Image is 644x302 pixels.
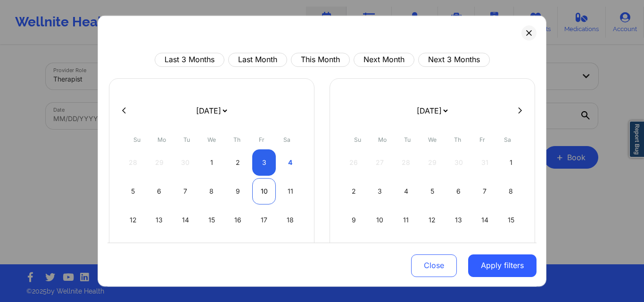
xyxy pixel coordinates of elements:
div: Mon Nov 17 2025 [368,235,392,261]
div: Tue Oct 07 2025 [173,178,198,204]
div: Sat Oct 11 2025 [278,178,302,204]
div: Fri Nov 21 2025 [473,235,497,261]
div: Wed Oct 22 2025 [200,235,224,261]
abbr: Friday [479,136,485,143]
div: Mon Nov 10 2025 [368,206,392,233]
abbr: Monday [378,136,387,143]
div: Tue Nov 04 2025 [394,178,418,204]
abbr: Sunday [133,136,140,143]
button: Apply filters [468,254,537,277]
div: Sun Nov 09 2025 [342,206,366,233]
abbr: Wednesday [428,136,437,143]
div: Fri Oct 17 2025 [252,206,276,233]
button: Last Month [228,52,287,66]
div: Sun Nov 16 2025 [342,235,366,261]
abbr: Saturday [283,136,290,143]
div: Fri Oct 10 2025 [252,178,276,204]
div: Wed Oct 08 2025 [200,178,224,204]
div: Wed Nov 19 2025 [421,235,445,261]
abbr: Friday [259,136,264,143]
abbr: Saturday [504,136,511,143]
div: Thu Nov 06 2025 [446,178,471,204]
div: Wed Nov 12 2025 [421,206,445,233]
div: Thu Oct 16 2025 [226,206,250,233]
div: Fri Nov 14 2025 [473,206,497,233]
div: Wed Oct 15 2025 [200,206,224,233]
div: Sun Oct 12 2025 [121,206,145,233]
abbr: Monday [157,136,166,143]
div: Tue Oct 14 2025 [173,206,198,233]
div: Tue Oct 21 2025 [173,235,198,261]
button: Close [411,254,457,277]
div: Tue Nov 11 2025 [394,206,418,233]
div: Thu Oct 09 2025 [226,178,250,204]
div: Thu Oct 02 2025 [226,149,250,175]
div: Mon Oct 20 2025 [148,235,172,261]
div: Fri Nov 07 2025 [473,178,497,204]
div: Sat Oct 25 2025 [278,235,302,261]
div: Wed Oct 01 2025 [200,149,224,175]
div: Mon Oct 13 2025 [148,206,172,233]
div: Wed Nov 05 2025 [421,178,445,204]
div: Thu Nov 13 2025 [446,206,471,233]
div: Mon Nov 03 2025 [368,178,392,204]
div: Sat Nov 15 2025 [499,206,523,233]
div: Sat Nov 22 2025 [499,235,523,261]
button: Last 3 Months [155,52,224,66]
div: Fri Oct 03 2025 [252,149,276,175]
button: Next Month [354,52,414,66]
abbr: Tuesday [183,136,190,143]
button: This Month [291,52,350,66]
div: Sun Oct 19 2025 [121,235,145,261]
div: Sat Oct 04 2025 [278,149,302,175]
div: Mon Oct 06 2025 [148,178,172,204]
div: Sat Nov 01 2025 [499,149,523,175]
div: Sun Oct 05 2025 [121,178,145,204]
abbr: Thursday [454,136,461,143]
div: Sun Nov 02 2025 [342,178,366,204]
abbr: Tuesday [404,136,411,143]
div: Sat Nov 08 2025 [499,178,523,204]
button: Next 3 Months [418,52,490,66]
div: Thu Nov 20 2025 [446,235,471,261]
abbr: Wednesday [207,136,216,143]
div: Tue Nov 18 2025 [394,235,418,261]
abbr: Thursday [233,136,240,143]
div: Sat Oct 18 2025 [278,206,302,233]
div: Fri Oct 24 2025 [252,235,276,261]
abbr: Sunday [354,136,361,143]
div: Thu Oct 23 2025 [226,235,250,261]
